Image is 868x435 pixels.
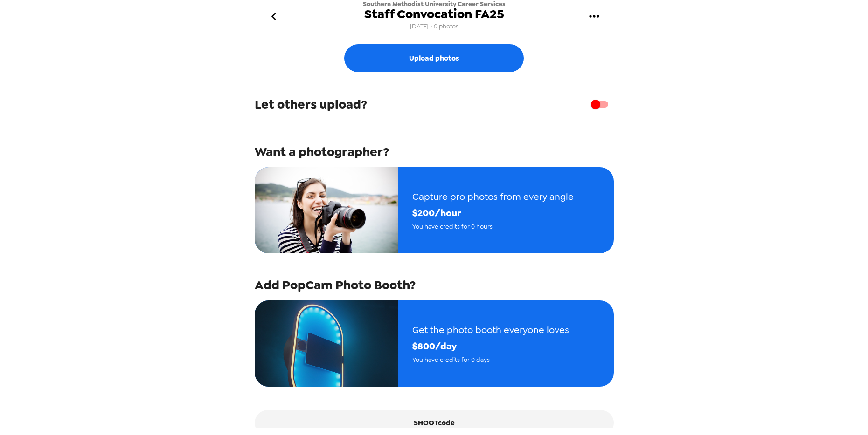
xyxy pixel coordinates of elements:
[412,338,569,354] span: $ 800 /day
[410,20,458,33] span: [DATE] • 0 photos
[255,143,389,160] span: Want a photographer?
[412,322,569,338] span: Get the photo booth everyone loves
[412,189,574,205] span: Capture pro photos from every angle
[412,354,569,365] span: You have credits for 0 days
[412,205,574,221] span: $ 200 /hour
[255,300,398,387] img: popcam example
[364,8,504,20] span: Staff Convocation FA25
[255,167,614,253] button: Capture pro photos from every angle$200/hourYou have credits for 0 hours
[412,221,574,232] span: You have credits for 0 hours
[255,96,367,113] span: Let others upload?
[255,277,416,293] span: Add PopCam Photo Booth?
[259,1,289,32] button: go back
[255,167,398,253] img: photographer example
[344,44,524,72] button: Upload photos
[255,300,614,387] button: Get the photo booth everyone loves$800/dayYou have credits for 0 days
[579,1,610,32] button: gallery menu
